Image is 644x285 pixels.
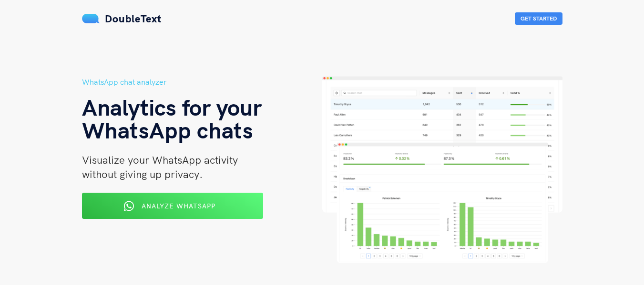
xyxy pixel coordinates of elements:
[142,202,215,210] span: Analyze WhatsApp
[322,76,562,263] img: hero
[82,167,203,181] span: without giving up privacy.
[82,193,263,219] button: Analyze WhatsApp
[82,153,238,167] span: Visualize your WhatsApp activity
[82,14,100,23] img: mS3x8y1f88AAAAABJRU5ErkJggg==
[82,12,162,25] a: DoubleText
[105,12,162,25] span: DoubleText
[82,93,262,121] span: Analytics for your
[515,12,562,25] button: Get Started
[82,116,253,144] span: WhatsApp chats
[82,76,322,88] h5: WhatsApp chat analyzer
[82,205,263,214] a: Analyze WhatsApp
